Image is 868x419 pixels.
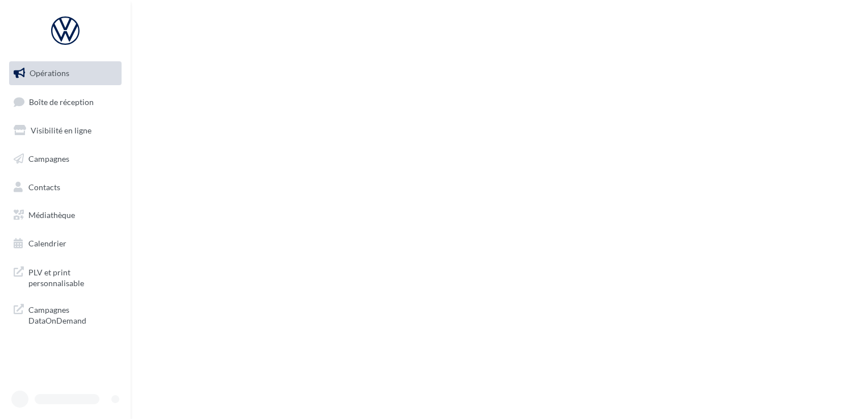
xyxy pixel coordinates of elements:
[7,90,124,114] a: Boîte de réception
[30,68,69,78] span: Opérations
[28,154,69,164] span: Campagnes
[7,232,124,255] a: Calendrier
[7,119,124,143] a: Visibilité en ligne
[7,147,124,171] a: Campagnes
[7,298,124,331] a: Campagnes DataOnDemand
[7,61,124,85] a: Opérations
[31,125,91,135] span: Visibilité en ligne
[7,260,124,294] a: PLV et print personnalisable
[28,302,117,326] span: Campagnes DataOnDemand
[29,97,94,106] span: Boîte de réception
[28,238,66,248] span: Calendrier
[28,210,75,220] span: Médiathèque
[28,182,60,191] span: Contacts
[28,265,117,289] span: PLV et print personnalisable
[7,175,124,199] a: Contacts
[7,203,124,227] a: Médiathèque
